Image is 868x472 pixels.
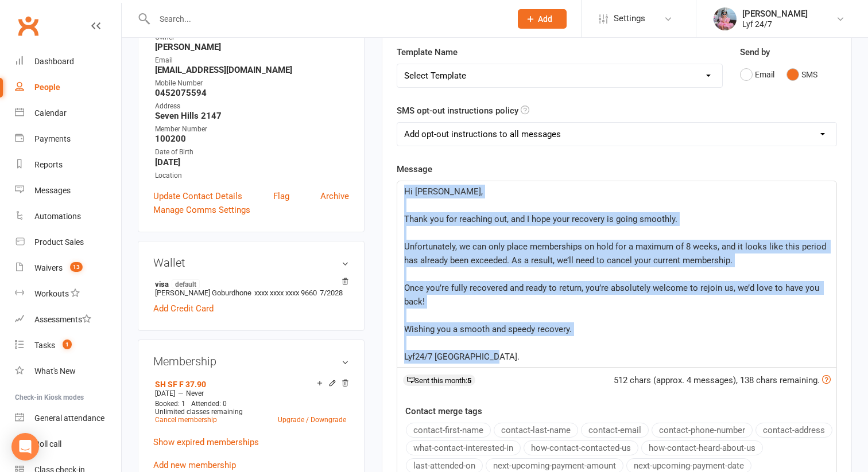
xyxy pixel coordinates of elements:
[397,104,518,118] label: SMS opt-out instructions policy
[714,7,737,30] img: thumb_image1747747990.png
[15,75,121,100] a: People
[524,440,638,455] button: how-contact-contacted-us
[273,189,289,203] a: Flag
[155,279,343,288] strong: visa
[740,64,774,85] button: Email
[34,186,71,195] div: Messages
[15,100,121,126] a: Calendar
[404,352,520,362] span: Lyf24/7 [GEOGRAPHIC_DATA].
[397,162,432,176] label: Message
[155,389,175,397] span: [DATE]
[11,433,39,461] div: Open Intercom Messenger
[15,307,121,333] a: Assessments
[155,111,349,121] strong: Seven Hills 2147
[15,49,121,75] a: Dashboard
[405,404,482,418] label: Contact merge tags
[15,431,121,457] a: Roll call
[15,229,121,255] a: Product Sales
[518,9,567,29] button: Add
[153,460,236,470] a: Add new membership
[151,11,503,27] input: Search...
[186,389,204,397] span: Never
[155,65,349,75] strong: [EMAIL_ADDRESS][DOMAIN_NAME]
[397,45,458,59] label: Template Name
[155,380,206,389] a: SH SF F 37.90
[153,355,349,368] h3: Membership
[155,170,349,181] div: Location
[15,405,121,431] a: General attendance kiosk mode
[614,373,831,387] div: 512 chars (approx. 4 messages), 138 chars remaining.
[155,416,217,424] a: Cancel membership
[34,237,84,247] div: Product Sales
[63,340,72,349] span: 1
[155,157,349,167] strong: [DATE]
[191,400,227,408] span: Attended: 0
[15,255,121,281] a: Waivers 13
[155,101,349,112] div: Address
[14,11,42,40] a: Clubworx
[278,416,346,424] a: Upgrade / Downgrade
[538,14,552,24] span: Add
[406,440,521,455] button: what-contact-interested-in
[740,45,770,59] label: Send by
[614,6,645,32] span: Settings
[155,408,243,416] span: Unlimited classes remaining
[155,42,349,52] strong: [PERSON_NAME]
[34,212,81,221] div: Automations
[15,126,121,152] a: Payments
[153,189,242,203] a: Update Contact Details
[254,288,317,297] span: xxxx xxxx xxxx 9660
[34,315,91,324] div: Assessments
[34,439,61,448] div: Roll call
[15,178,121,204] a: Messages
[15,152,121,178] a: Reports
[467,376,471,385] strong: 5
[34,57,74,66] div: Dashboard
[404,241,828,266] span: Unfortunately, we can only place memberships on hold for a maximum of 8 weeks, and it looks like ...
[152,389,349,398] div: —
[404,324,572,334] span: Wishing you a smooth and speedy recovery.
[34,263,63,272] div: Waivers
[742,19,808,29] div: Lyf 24/7
[155,147,349,158] div: Date of Birth
[34,341,55,350] div: Tasks
[153,203,250,217] a: Manage Comms Settings
[172,279,200,288] span: default
[155,124,349,135] div: Member Number
[153,278,349,299] li: [PERSON_NAME] Goburdhone
[15,204,121,229] a: Automations
[70,262,83,272] span: 13
[34,289,69,298] div: Workouts
[320,189,349,203] a: Archive
[153,437,259,447] a: Show expired memberships
[15,281,121,307] a: Workouts
[153,302,214,315] a: Add Credit Card
[34,83,60,92] div: People
[320,288,343,297] span: 7/2028
[155,134,349,144] strong: 100200
[403,375,475,386] div: Sent this month:
[15,358,121,384] a: What's New
[404,186,483,197] span: Hi [PERSON_NAME],
[34,108,67,118] div: Calendar
[404,214,677,224] span: Thank you for reaching out, and I hope your recovery is going smoothly.
[155,55,349,66] div: Email
[406,423,491,438] button: contact-first-name
[755,423,832,438] button: contact-address
[34,160,63,169] div: Reports
[404,283,821,307] span: Once you’re fully recovered and ready to return, you’re absolutely welcome to rejoin us, we’d lov...
[34,366,76,376] div: What's New
[641,440,763,455] button: how-contact-heard-about-us
[153,256,349,269] h3: Wallet
[652,423,753,438] button: contact-phone-number
[581,423,649,438] button: contact-email
[155,400,185,408] span: Booked: 1
[15,333,121,358] a: Tasks 1
[155,88,349,98] strong: 0452075594
[742,9,808,19] div: [PERSON_NAME]
[34,134,71,143] div: Payments
[34,414,104,423] div: General attendance
[786,64,817,85] button: SMS
[494,423,578,438] button: contact-last-name
[155,78,349,89] div: Mobile Number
